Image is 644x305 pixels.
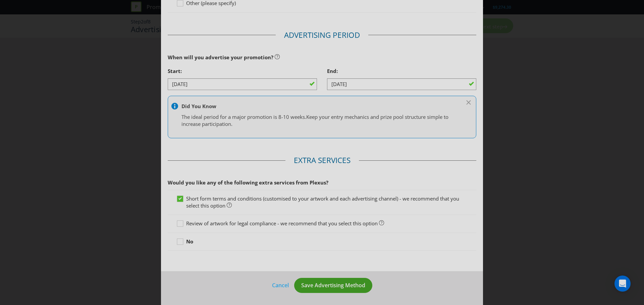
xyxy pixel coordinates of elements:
div: End: [327,64,476,78]
div: Start: [168,64,317,78]
input: DD/MM/YY [327,78,476,90]
span: The ideal period for a major promotion is 8-10 weeks. [181,113,306,120]
span: Save Advertising Method [301,282,365,289]
strong: No [186,238,193,245]
span: Review of artwork for legal compliance - we recommend that you select this option [186,220,378,227]
div: Open Intercom Messenger [614,276,631,292]
input: DD/MM/YY [168,78,317,90]
span: Keep your entry mechanics and prize pool structure simple to increase participation. [181,113,448,127]
a: Cancel [272,281,289,290]
span: Short form terms and conditions (customised to your artwork and each advertising channel) - we re... [186,195,459,209]
legend: Extra Services [285,155,359,166]
legend: Advertising Period [276,30,368,41]
span: When will you advertise your promotion? [168,54,273,61]
button: Save Advertising Method [294,278,372,293]
span: Would you like any of the following extra services from Plexus? [168,179,328,186]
